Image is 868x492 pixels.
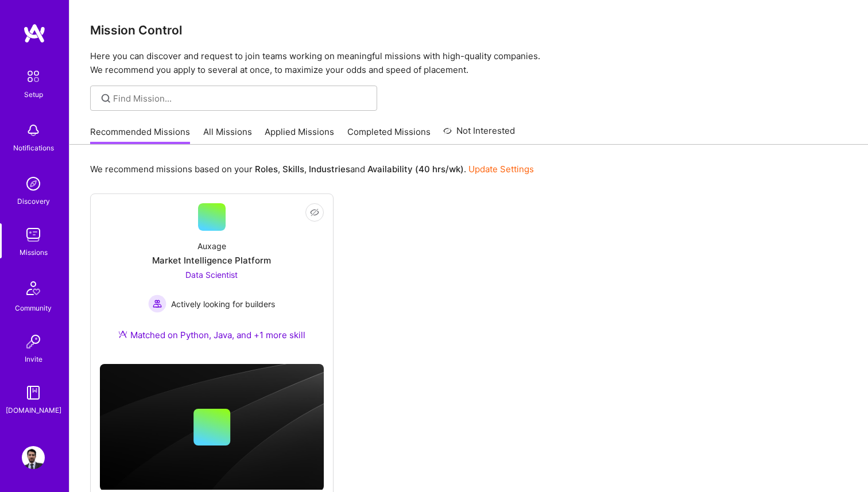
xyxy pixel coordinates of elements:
img: User Avatar [22,446,45,469]
div: Missions [20,246,48,258]
img: teamwork [22,223,45,246]
div: Setup [24,88,43,100]
img: Invite [22,330,45,353]
div: Matched on Python, Java, and +1 more skill [118,329,305,341]
img: guide book [22,381,45,404]
span: Actively looking for builders [171,298,275,310]
img: Ateam Purple Icon [118,330,127,339]
div: Invite [25,353,42,365]
input: Find Mission... [113,92,369,104]
i: icon SearchGrey [99,92,113,105]
a: AuxageMarket Intelligence PlatformData Scientist Actively looking for buildersActively looking fo... [100,203,324,355]
div: Market Intelligence Platform [152,254,271,266]
div: [DOMAIN_NAME] [6,404,61,416]
img: Community [20,274,47,302]
b: Industries [309,164,350,175]
a: Update Settings [468,164,534,175]
a: Not Interested [443,124,515,145]
a: User Avatar [19,446,48,469]
a: Completed Missions [347,126,431,145]
b: Availability (40 hrs/wk) [367,164,464,175]
img: setup [21,64,45,88]
div: Notifications [13,142,54,154]
b: Skills [282,164,304,175]
a: Recommended Missions [90,126,190,145]
div: Discovery [17,195,50,207]
img: bell [22,119,45,142]
i: icon EyeClosed [310,208,319,217]
img: discovery [22,172,45,195]
span: Data Scientist [185,270,238,280]
a: Applied Missions [265,126,334,145]
h3: Mission Control [90,23,847,37]
img: cover [100,364,324,490]
p: We recommend missions based on your , , and . [90,163,534,175]
a: All Missions [203,126,252,145]
div: Community [15,302,52,314]
b: Roles [255,164,278,175]
p: Here you can discover and request to join teams working on meaningful missions with high-quality ... [90,49,847,77]
div: Auxage [197,240,226,252]
img: Actively looking for builders [148,295,166,313]
img: logo [23,23,46,44]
